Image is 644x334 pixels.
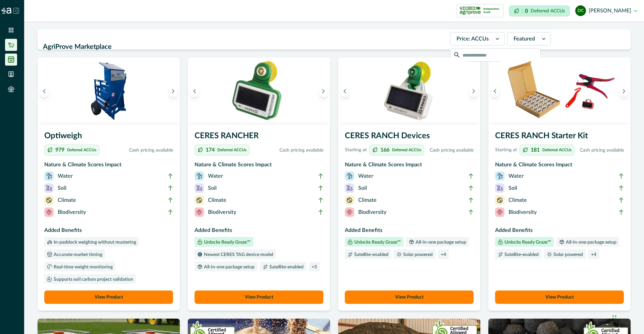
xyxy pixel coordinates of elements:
[353,252,388,257] p: Satellite-enabled
[565,240,616,245] p: All-in-one package setup
[44,130,173,145] h3: Optiweigh
[195,226,323,237] h3: Added Benefits
[414,240,466,245] p: All-in-one package setup
[58,172,73,180] p: Water
[503,252,539,257] p: Satellite-enabled
[495,130,624,145] h3: CERES RANCH Starter Kit
[195,161,323,171] h3: Nature & Climate Scores Impact
[341,85,349,97] button: Previous image
[353,240,401,245] p: Unlocks Ready Graze™
[208,208,236,216] p: Biodiversity
[345,161,474,171] h3: Nature & Climate Scores Impact
[577,147,624,154] p: Cash pricing available
[358,172,373,180] p: Water
[188,58,330,124] img: A single CERES RANCHER device
[460,5,481,16] img: certification logo
[620,85,628,97] button: Next image
[203,252,273,257] p: Newest CERES TAG device model
[58,184,66,192] p: Soil
[52,240,136,245] p: In-paddock weighing without mustering
[1,8,11,14] img: Logo
[208,172,223,180] p: Water
[491,85,499,97] button: Previous image
[508,208,537,216] p: Biodiversity
[67,148,96,152] p: Deferred ACCUs
[380,147,389,153] p: 166
[52,277,133,282] p: Supports soil carbon project validation
[495,226,624,237] h3: Added Benefits
[552,252,583,257] p: Solar powered
[508,184,517,192] p: Soil
[203,265,255,269] p: All-in-one package setup
[612,309,616,329] div: Drag
[508,172,524,180] p: Water
[44,290,173,304] button: View Product
[531,147,540,153] p: 181
[208,196,226,204] p: Climate
[508,196,527,204] p: Climate
[402,252,433,257] p: Solar powered
[358,208,386,216] p: Biodiversity
[441,252,446,257] p: + 4
[43,40,446,53] h2: AgriProve Marketplace
[495,161,624,171] h3: Nature & Climate Scores Impact
[191,85,199,97] button: Previous image
[203,240,251,245] p: Unlocks Ready Graze™
[38,58,180,124] img: An Optiweigh unit
[206,147,215,153] p: 174
[195,290,323,304] button: View Product
[55,147,64,153] p: 979
[503,240,551,245] p: Unlocks Ready Graze™
[208,184,217,192] p: Soil
[217,148,247,152] p: Deferred ACCUs
[195,130,323,145] h3: CERES RANCHER
[345,226,474,237] h3: Added Benefits
[52,265,113,269] p: Real-time weight monitoring
[392,148,421,152] p: Deferred ACCUs
[470,85,478,97] button: Next image
[575,3,637,19] button: dylan cronje[PERSON_NAME]
[610,302,644,334] iframe: Chat Widget
[338,58,480,124] img: A single CERES RANCH device
[102,147,173,154] p: Cash pricing available
[457,4,503,17] button: certification logoIndependent Audit
[345,290,474,304] button: View Product
[427,147,474,154] p: Cash pricing available
[495,290,624,304] button: View Product
[488,58,631,124] img: A CERES RANCH starter kit
[345,147,367,154] p: Starting at
[40,85,48,97] button: Previous image
[483,7,500,14] p: Independent Audit
[591,252,596,257] p: + 4
[319,85,327,97] button: Next image
[312,265,317,269] p: + 5
[525,8,528,14] p: 0
[358,184,367,192] p: Soil
[58,208,86,216] p: Biodiversity
[52,252,102,257] p: Accurate market timing
[58,196,76,204] p: Climate
[542,148,572,152] p: Deferred ACCUs
[44,226,173,237] h3: Added Benefits
[531,8,565,13] p: Deferred ACCUs
[358,196,377,204] p: Climate
[44,161,173,171] h3: Nature & Climate Scores Impact
[345,130,474,145] h3: CERES RANCH Devices
[169,85,177,97] button: Next image
[268,265,304,269] p: Satellite-enabled
[252,147,323,154] p: Cash pricing available
[495,147,517,154] p: Starting at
